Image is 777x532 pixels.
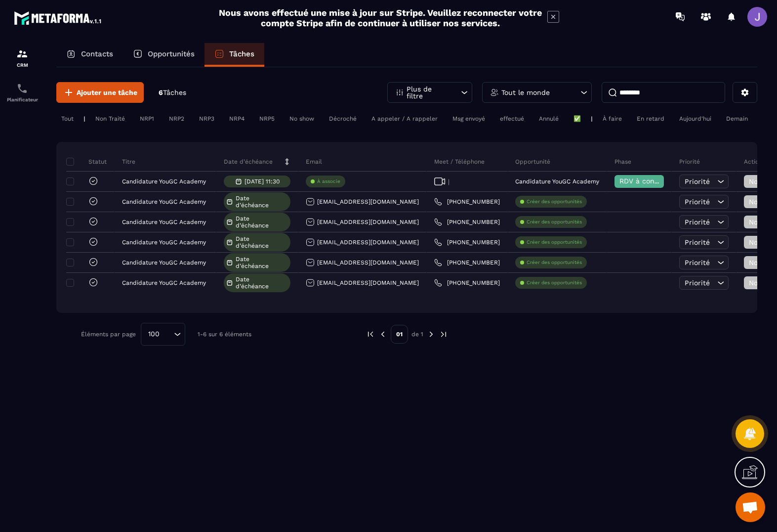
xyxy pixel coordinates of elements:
[2,97,42,102] p: Planificateur
[495,113,529,125] div: effectué
[245,178,280,185] p: [DATE] 11:30
[198,331,251,338] p: 1-6 sur 6 éléments
[148,49,195,58] p: Opportunités
[324,113,362,125] div: Décroché
[614,158,631,166] p: Phase
[306,158,322,166] p: Email
[285,113,319,125] div: No show
[685,218,710,226] span: Priorité
[439,330,448,339] img: next
[81,49,113,58] p: Contacts
[81,331,136,338] p: Éléments par page
[685,259,710,266] span: Priorité
[448,113,490,125] div: Msg envoyé
[527,239,582,246] p: Créer des opportunités
[16,83,28,94] img: scheduler
[204,43,264,67] a: Tâches
[122,178,206,185] p: Candidature YouGC Academy
[674,113,716,125] div: Aujourd'hui
[685,238,710,246] span: Priorité
[122,158,135,166] p: Titre
[236,195,288,209] span: Date d’échéance
[434,259,500,266] a: [PHONE_NUMBER]
[194,113,219,125] div: NRP3
[141,323,185,346] div: Search for option
[218,7,542,28] h2: Nous avons effectué une mise à jour sur Stripe. Veuillez reconnecter votre compte Stripe afin de ...
[77,88,137,97] span: Ajouter une tâche
[736,492,765,522] div: Ouvrir le chat
[56,43,123,67] a: Contacts
[90,113,130,125] div: Non Traité
[569,113,586,125] div: ✅
[534,113,564,125] div: Annulé
[164,113,189,125] div: NRP2
[391,325,408,344] p: 01
[378,330,387,339] img: prev
[56,113,79,125] div: Tout
[2,41,42,75] a: formationformationCRM
[163,329,171,340] input: Search for option
[427,330,436,339] img: next
[434,279,500,287] a: [PHONE_NUMBER]
[254,113,280,125] div: NRP5
[122,259,206,266] p: Candidature YouGC Academy
[317,178,340,185] p: À associe
[632,113,669,125] div: En retard
[122,279,206,286] p: Candidature YouGC Academy
[515,178,599,185] p: Candidature YouGC Academy
[527,219,582,225] p: Créer des opportunités
[122,219,206,225] p: Candidature YouGC Academy
[135,113,159,125] div: NRP1
[685,198,710,206] span: Priorité
[145,329,163,340] span: 100
[685,177,710,185] span: Priorité
[69,158,107,166] p: Statut
[527,259,582,266] p: Créer des opportunités
[123,43,204,67] a: Opportunités
[434,158,485,166] p: Meet / Téléphone
[744,158,762,166] p: Action
[679,158,700,166] p: Priorité
[236,235,288,249] span: Date d’échéance
[2,75,42,110] a: schedulerschedulerPlanificateur
[434,218,500,226] a: [PHONE_NUMBER]
[229,49,254,58] p: Tâches
[685,279,710,287] span: Priorité
[591,115,593,122] p: |
[14,9,103,27] img: logo
[448,178,450,185] span: |
[721,113,753,125] div: Demain
[16,48,28,60] img: formation
[407,86,450,99] p: Plus de filtre
[122,198,206,205] p: Candidature YouGC Academy
[159,88,186,97] p: 6
[236,215,288,229] span: Date d’échéance
[434,238,500,246] a: [PHONE_NUMBER]
[501,89,550,96] p: Tout le monde
[224,158,273,166] p: Date d’échéance
[527,198,582,205] p: Créer des opportunités
[163,89,186,96] span: Tâches
[515,158,550,166] p: Opportunité
[236,256,288,269] span: Date d’échéance
[411,330,423,338] p: de 1
[224,113,249,125] div: NRP4
[2,62,42,68] p: CRM
[366,330,375,339] img: prev
[434,198,500,206] a: [PHONE_NUMBER]
[598,113,627,125] div: À faire
[122,239,206,246] p: Candidature YouGC Academy
[83,115,85,122] p: |
[236,276,288,290] span: Date d’échéance
[527,279,582,286] p: Créer des opportunités
[367,113,443,125] div: A appeler / A rappeler
[619,177,683,185] span: RDV à confimer ❓
[56,82,144,103] button: Ajouter une tâche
